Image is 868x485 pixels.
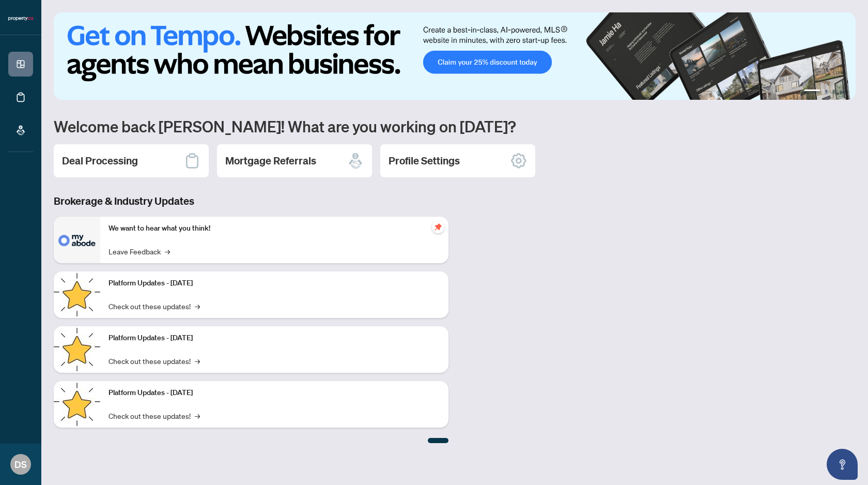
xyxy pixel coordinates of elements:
[54,271,100,318] img: Platform Updates - July 21, 2025
[165,246,170,257] span: →
[833,89,837,94] button: 3
[54,326,100,373] img: Platform Updates - July 8, 2025
[54,217,100,263] img: We want to hear what you think!
[54,116,856,136] h1: Welcome back [PERSON_NAME]! What are you working on [DATE]?
[195,300,200,312] span: →
[827,449,858,480] button: Open asap
[62,154,138,168] h2: Deal Processing
[825,89,829,94] button: 2
[109,332,440,344] p: Platform Updates - [DATE]
[195,355,200,367] span: →
[109,278,440,289] p: Platform Updates - [DATE]
[804,89,820,94] button: 1
[109,300,200,312] a: Check out these updates!→
[109,223,440,234] p: We want to hear what you think!
[389,154,460,168] h2: Profile Settings
[432,221,444,233] span: pushpin
[8,16,33,22] img: logo
[195,410,200,421] span: →
[54,381,100,428] img: Platform Updates - June 23, 2025
[109,387,440,399] p: Platform Updates - [DATE]
[14,457,27,472] span: DS
[225,154,316,168] h2: Mortgage Referrals
[54,12,856,100] img: Slide 0
[54,194,448,208] h3: Brokerage & Industry Updates
[109,246,170,257] a: Leave Feedback→
[109,410,200,421] a: Check out these updates!→
[841,89,845,94] button: 4
[109,355,200,367] a: Check out these updates!→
